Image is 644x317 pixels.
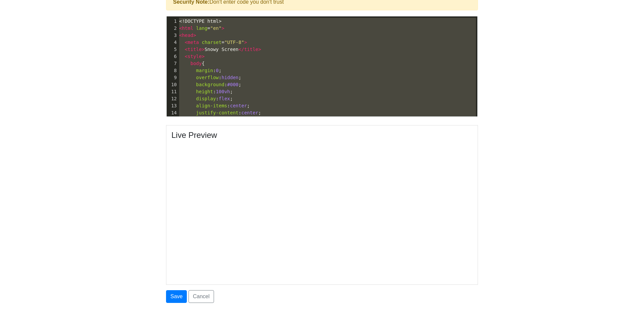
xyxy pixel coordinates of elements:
[224,40,244,45] span: "UTF-8"
[221,75,238,80] span: hidden
[167,109,178,116] div: 14
[182,25,193,31] span: html
[189,290,214,303] a: Cancel
[230,103,247,108] span: center
[196,110,238,115] span: justify-content
[167,88,178,95] div: 11
[196,96,216,101] span: display
[244,40,247,45] span: >
[193,33,196,38] span: >
[179,18,221,24] span: <!DOCTYPE html>
[179,33,182,38] span: <
[167,102,178,109] div: 13
[196,68,213,73] span: margin
[196,103,227,108] span: align-items
[191,61,202,66] span: body
[202,54,204,59] span: >
[167,18,178,25] div: 1
[167,25,178,32] div: 2
[167,53,178,60] div: 6
[196,82,224,87] span: background
[210,25,222,31] span: "en"
[219,96,230,101] span: flex
[167,39,178,46] div: 4
[179,75,241,80] span: : ;
[179,110,261,115] span: : ;
[187,54,202,59] span: style
[166,290,187,303] button: Save
[179,25,224,31] span: =
[167,95,178,102] div: 12
[196,75,219,80] span: overflow
[187,47,202,52] span: title
[167,74,178,81] div: 9
[185,40,187,45] span: <
[227,82,238,87] span: #000
[196,89,213,94] span: height
[216,68,219,73] span: 0
[179,68,222,73] span: : ;
[238,47,244,52] span: </
[244,47,258,52] span: title
[202,47,204,52] span: >
[241,110,258,115] span: center
[221,25,224,31] span: >
[179,82,241,87] span: : ;
[167,32,178,39] div: 3
[216,89,230,94] span: 100vh
[196,25,208,31] span: lang
[179,40,247,45] span: =
[185,47,187,52] span: <
[182,33,193,38] span: head
[171,130,473,140] h4: Live Preview
[202,40,221,45] span: charset
[179,96,233,101] span: : ;
[185,54,187,59] span: <
[167,46,178,53] div: 5
[179,89,233,94] span: : ;
[258,47,261,52] span: >
[179,25,182,31] span: <
[167,60,178,67] div: 7
[187,40,199,45] span: meta
[179,103,250,108] span: : ;
[179,47,261,52] span: Snowy Screen
[179,61,205,66] span: {
[167,67,178,74] div: 8
[167,81,178,88] div: 10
